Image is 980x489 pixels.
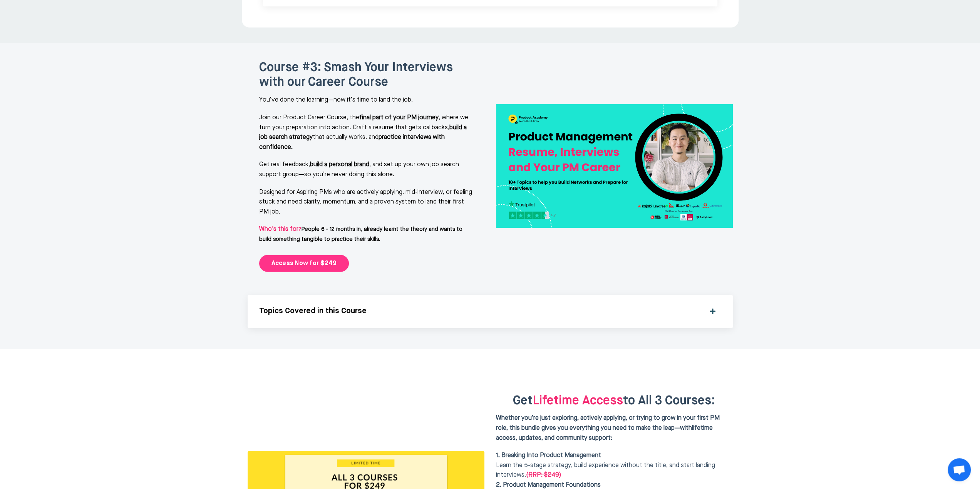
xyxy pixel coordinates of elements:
[259,95,473,105] p: You’ve done the learning—now it’s time to land the job.
[259,62,453,88] span: Course #3: Smash Your Interviews with our Career Course
[259,307,701,316] h5: Topics Covered in this Course
[948,458,971,481] a: Open chat
[513,395,715,407] span: Get
[259,227,462,242] span: People 6 - 12 months in, already learnt the theory and wants to build something tangible to pract...
[310,162,369,168] strong: build a personal brand
[359,115,417,121] strong: final part of your PM
[259,160,473,180] p: Get real feedback, , and set up your own job search support group—so you’re never doing this alone.
[533,395,715,407] span: Lifetime Access
[259,188,473,217] p: Designed for Aspiring PMs who are actively applying, mid-interview, or feeling stuck and need cla...
[496,425,713,441] span: lifetime access, updates, and community support:
[259,113,473,152] p: Join our Product Career Course, the , where we turn your preparation into action. Craft a resume ...
[496,482,601,488] b: 2. Product Management Foundations
[259,226,298,232] span: Who's this for
[526,472,561,478] span: (RRP: $249)
[623,395,715,407] span: to All 3 Courses:
[259,134,445,150] strong: practice interviews with confidence.
[298,227,302,232] span: ?
[496,462,715,479] span: Learn the 5-stage strategy, build experience without the title, and start landing interviews.
[418,115,439,121] strong: journey
[259,255,349,272] a: Access Now for $249
[496,415,720,441] span: Whether you’re just exploring, actively applying, or trying to grow in your first PM role, this b...
[496,452,601,459] b: 1. Breaking Into Product Management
